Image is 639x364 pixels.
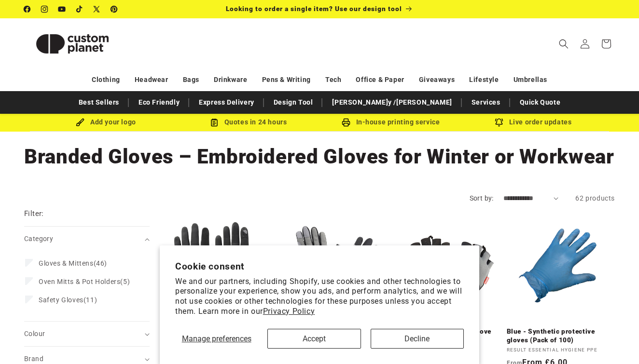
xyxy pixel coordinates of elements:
[269,94,318,111] a: Design Tool
[24,322,150,346] summary: Colour (0 selected)
[39,259,94,267] span: Gloves & Mittens
[319,116,462,128] div: In-house printing service
[263,307,315,316] a: Privacy Policy
[92,71,120,88] a: Clothing
[24,235,53,243] span: Category
[21,18,125,69] a: Custom Planet
[210,118,219,127] img: Order Updates Icon
[24,22,121,66] img: Custom Planet
[175,329,258,349] button: Manage preferences
[24,355,43,363] span: Brand
[469,71,499,88] a: Lifestyle
[515,94,566,111] a: Quick Quote
[39,259,107,268] span: (46)
[39,277,130,286] span: (5)
[175,261,464,272] h2: Cookie consent
[575,194,615,202] span: 62 products
[35,116,177,128] div: Add your logo
[226,5,402,13] span: Looking to order a single item? Use our design tool
[467,94,505,111] a: Services
[356,71,404,88] a: Office & Paper
[194,94,259,111] a: Express Delivery
[74,94,124,111] a: Best Sellers
[325,71,341,88] a: Tech
[76,118,84,127] img: Brush Icon
[267,329,361,349] button: Accept
[24,208,44,219] h2: Filter:
[182,334,251,343] span: Manage preferences
[514,71,547,88] a: Umbrellas
[591,318,639,364] iframe: Chat Widget
[177,116,319,128] div: Quotes in 24 hours
[327,94,457,111] a: [PERSON_NAME]y /[PERSON_NAME]
[175,277,464,317] p: We and our partners, including Shopify, use cookies and other technologies to personalize your ex...
[507,327,615,344] a: Blue - Synthetic protective gloves (Pack of 100)
[462,116,604,128] div: Live order updates
[419,71,455,88] a: Giveaways
[135,71,168,88] a: Headwear
[470,194,494,202] label: Sort by:
[262,71,311,88] a: Pens & Writing
[214,71,247,88] a: Drinkware
[39,278,120,285] span: Oven Mitts & Pot Holders
[24,144,615,170] h1: Branded Gloves – Embroidered Gloves for Winter or Workwear
[495,118,503,127] img: Order updates
[342,118,350,127] img: In-house printing
[371,329,464,349] button: Decline
[553,33,574,54] summary: Search
[134,94,184,111] a: Eco Friendly
[24,227,150,251] summary: Category (0 selected)
[39,296,83,304] span: Safety Gloves
[39,296,97,304] span: (11)
[183,71,199,88] a: Bags
[24,330,45,337] span: Colour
